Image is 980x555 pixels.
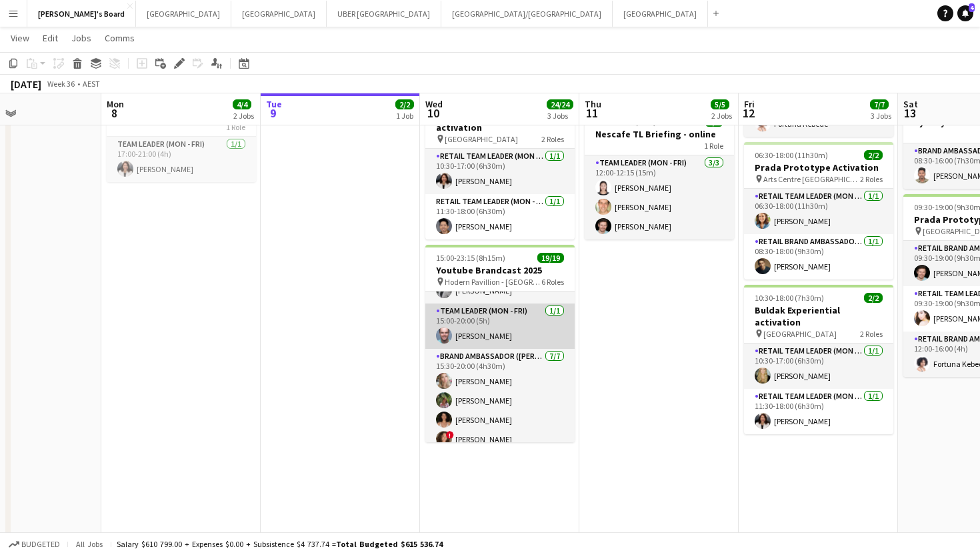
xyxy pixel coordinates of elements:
[744,389,893,434] app-card-role: RETAIL Team Leader (Mon - Fri)1/111:30-18:00 (6h30m)[PERSON_NAME]
[969,3,975,12] span: 4
[744,344,893,389] app-card-role: RETAIL Team Leader (Mon - Fri)1/110:30-17:00 (6h30m)[PERSON_NAME]
[742,105,755,121] span: 12
[425,90,575,239] app-job-card: 10:30-18:00 (7h30m)2/2Buldak Experiential activation [GEOGRAPHIC_DATA]2 RolesRETAIL Team Leader (...
[7,537,62,552] button: Budgeted
[744,142,893,280] app-job-card: 06:30-18:00 (11h30m)2/2Prada Prototype Activation Arts Centre [GEOGRAPHIC_DATA]2 RolesRETAIL Team...
[957,5,973,21] a: 4
[744,234,893,280] app-card-role: RETAIL Brand Ambassador (Mon - Fri)1/108:30-18:00 (9h30m)[PERSON_NAME]
[446,431,454,439] span: !
[226,122,245,132] span: 1 Role
[441,1,613,27] button: [GEOGRAPHIC_DATA]/[GEOGRAPHIC_DATA]
[744,285,893,434] app-job-card: 10:30-18:00 (7h30m)2/2Buldak Experiential activation [GEOGRAPHIC_DATA]2 RolesRETAIL Team Leader (...
[860,329,883,339] span: 2 Roles
[107,137,256,182] app-card-role: Team Leader (Mon - Fri)1/117:00-21:00 (4h)[PERSON_NAME]
[864,293,883,303] span: 2/2
[5,29,35,47] a: View
[870,99,889,109] span: 7/7
[711,111,732,121] div: 2 Jobs
[711,99,729,109] span: 5/5
[83,79,100,89] div: AEST
[105,32,135,44] span: Comms
[107,90,256,182] app-job-card: 17:00-21:00 (4h)1/1Buldak Bump in1 RoleTeam Leader (Mon - Fri)1/117:00-21:00 (4h)[PERSON_NAME]
[425,149,575,194] app-card-role: RETAIL Team Leader (Mon - Fri)1/110:30-17:00 (6h30m)[PERSON_NAME]
[105,105,124,121] span: 8
[763,174,860,184] span: Arts Centre [GEOGRAPHIC_DATA]
[27,1,136,27] button: [PERSON_NAME]'s Board
[613,1,708,27] button: [GEOGRAPHIC_DATA]
[231,1,327,27] button: [GEOGRAPHIC_DATA]
[107,98,124,110] span: Mon
[445,277,541,287] span: Hodern Pavillion - [GEOGRAPHIC_DATA]
[37,29,63,47] a: Edit
[99,29,140,47] a: Comms
[585,98,601,110] span: Thu
[396,111,413,121] div: 1 Job
[860,174,883,184] span: 2 Roles
[445,134,518,144] span: [GEOGRAPHIC_DATA]
[547,111,573,121] div: 3 Jobs
[425,264,575,276] h3: Youtube Brandcast 2025
[871,111,891,121] div: 3 Jobs
[585,155,734,239] app-card-role: Team Leader (Mon - Fri)3/312:00-12:15 (15m)[PERSON_NAME][PERSON_NAME][PERSON_NAME]
[901,105,918,121] span: 13
[547,99,573,109] span: 24/24
[43,32,58,44] span: Edit
[266,98,282,110] span: Tue
[71,32,91,44] span: Jobs
[425,194,575,239] app-card-role: RETAIL Team Leader (Mon - Fri)1/111:30-18:00 (6h30m)[PERSON_NAME]
[537,253,564,263] span: 19/19
[136,1,231,27] button: [GEOGRAPHIC_DATA]
[585,109,734,239] app-job-card: 12:00-12:15 (15m)3/3Nescafe TL Briefing - online1 RoleTeam Leader (Mon - Fri)3/312:00-12:15 (15m)...
[66,29,97,47] a: Jobs
[395,99,414,109] span: 2/2
[336,539,443,549] span: Total Budgeted $615 536.74
[541,134,564,144] span: 2 Roles
[864,150,883,160] span: 2/2
[744,304,893,328] h3: Buldak Experiential activation
[425,245,575,442] app-job-card: 15:00-23:15 (8h15m)19/19Youtube Brandcast 2025 Hodern Pavillion - [GEOGRAPHIC_DATA]6 Roles[PERSON...
[744,161,893,173] h3: Prada Prototype Activation
[233,99,251,109] span: 4/4
[583,105,601,121] span: 11
[704,141,723,151] span: 1 Role
[744,98,755,110] span: Fri
[425,98,443,110] span: Wed
[117,539,443,549] div: Salary $610 799.00 + Expenses $0.00 + Subsistence $4 737.74 =
[11,32,29,44] span: View
[233,111,254,121] div: 2 Jobs
[585,128,734,140] h3: Nescafe TL Briefing - online
[425,349,575,510] app-card-role: Brand Ambassador ([PERSON_NAME])7/715:30-20:00 (4h30m)[PERSON_NAME][PERSON_NAME][PERSON_NAME]![PE...
[73,539,105,549] span: All jobs
[327,1,441,27] button: UBER [GEOGRAPHIC_DATA]
[755,150,828,160] span: 06:30-18:00 (11h30m)
[541,277,564,287] span: 6 Roles
[436,253,505,263] span: 15:00-23:15 (8h15m)
[44,79,77,89] span: Week 36
[11,77,41,91] div: [DATE]
[763,329,837,339] span: [GEOGRAPHIC_DATA]
[423,105,443,121] span: 10
[755,293,824,303] span: 10:30-18:00 (7h30m)
[744,189,893,234] app-card-role: RETAIL Team Leader (Mon - Fri)1/106:30-18:00 (11h30m)[PERSON_NAME]
[903,98,918,110] span: Sat
[425,304,575,349] app-card-role: Team Leader (Mon - Fri)1/115:00-20:00 (5h)[PERSON_NAME]
[264,105,282,121] span: 9
[21,540,60,549] span: Budgeted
